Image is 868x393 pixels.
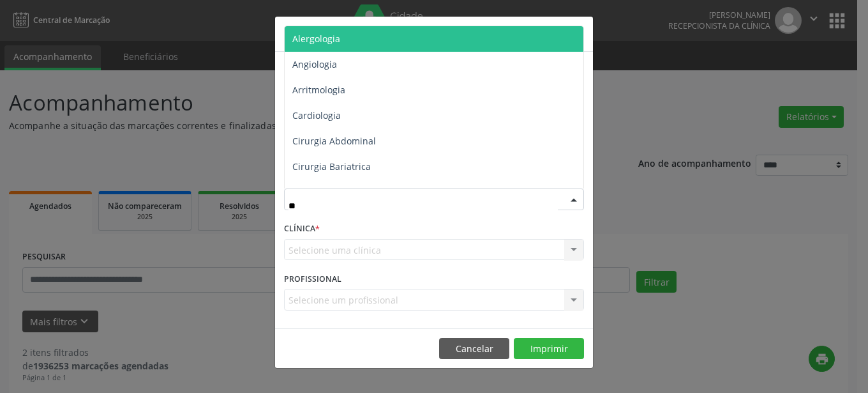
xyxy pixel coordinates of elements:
[292,135,376,147] span: Cirurgia Abdominal
[292,160,371,173] span: Cirurgia Bariatrica
[284,219,320,239] label: CLÍNICA
[284,26,430,42] h5: Relatório de agendamentos
[292,33,340,45] span: Alergologia
[439,338,509,360] button: Cancelar
[292,109,341,121] span: Cardiologia
[567,17,593,48] button: Close
[292,84,345,96] span: Arritmologia
[514,338,584,360] button: Imprimir
[292,186,405,198] span: Cirurgia Cabeça e Pescoço
[292,58,337,70] span: Angiologia
[284,269,341,289] label: PROFISSIONAL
